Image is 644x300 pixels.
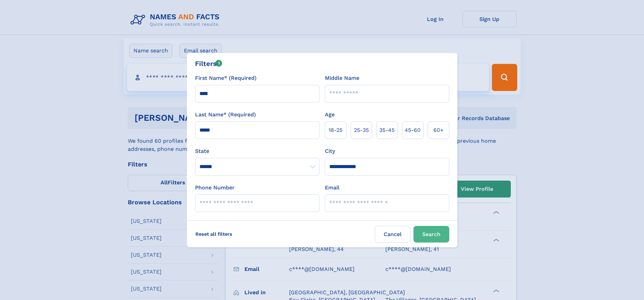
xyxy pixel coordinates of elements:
[375,226,411,243] label: Cancel
[195,59,222,69] div: Filters
[379,126,395,134] span: 35‑45
[325,184,339,192] label: Email
[413,226,449,243] button: Search
[329,126,342,134] span: 18‑25
[195,184,235,192] label: Phone Number
[195,147,319,155] label: State
[195,74,257,82] label: First Name* (Required)
[433,126,444,134] span: 60+
[325,147,335,155] label: City
[325,74,359,82] label: Middle Name
[405,126,421,134] span: 45‑60
[354,126,369,134] span: 25‑35
[325,111,335,119] label: Age
[195,111,256,119] label: Last Name* (Required)
[191,226,237,242] label: Reset all filters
